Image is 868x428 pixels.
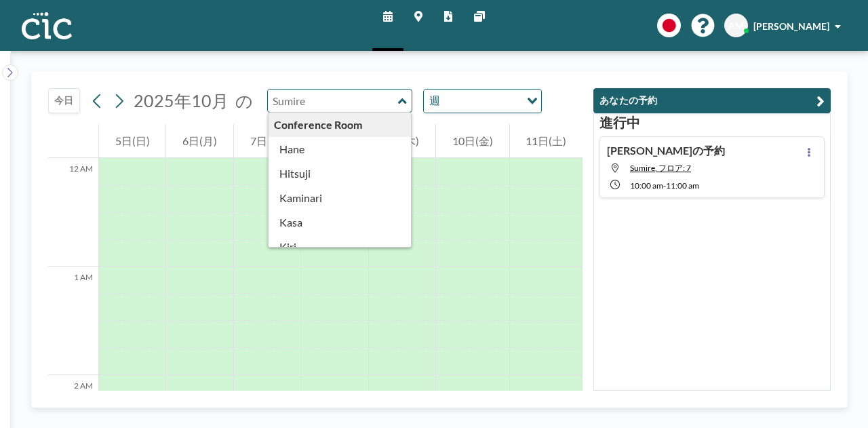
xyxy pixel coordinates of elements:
[269,186,412,210] div: Kaminari
[269,210,412,235] div: Kasa
[48,158,98,267] div: 12 AM
[728,20,744,32] span: AM
[268,90,398,112] input: Sumire
[753,20,829,32] span: [PERSON_NAME]
[607,144,725,157] h4: [PERSON_NAME]の予約
[48,267,98,375] div: 1 AM
[269,137,412,161] div: Hane
[48,88,80,113] button: 今日
[427,92,443,110] span: 週
[22,12,72,39] img: organization-logo
[235,90,253,111] span: の
[134,90,229,111] span: 2025年10月
[269,161,412,186] div: Hitsuji
[269,113,412,137] div: Conference Room
[444,92,519,110] input: Search for option
[166,124,233,158] div: 6日(月)
[593,88,831,113] button: あなたの予約
[99,124,165,158] div: 5日(日)
[269,235,412,259] div: Kiri
[630,180,663,191] span: 10:00 AM
[436,124,509,158] div: 10日(金)
[663,180,666,191] span: -
[630,163,691,173] span: Sumire, フロア: 7
[666,180,699,191] span: 11:00 AM
[599,114,825,131] h3: 進行中
[234,124,300,158] div: 7日(火)
[510,124,583,158] div: 11日(土)
[424,90,541,113] div: Search for option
